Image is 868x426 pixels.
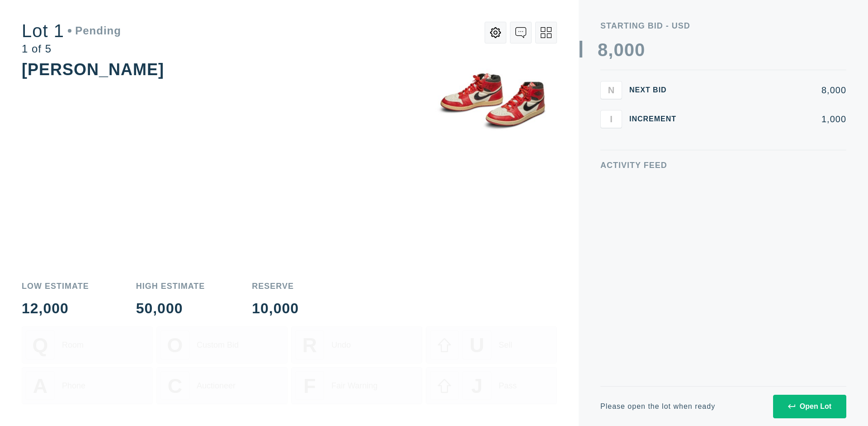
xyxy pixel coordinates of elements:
div: 1,000 [691,115,846,124]
div: Starting Bid - USD [600,22,846,30]
div: Increment [629,115,684,123]
div: [PERSON_NAME] [22,60,164,79]
div: 8,000 [691,86,846,95]
div: Open Lot [788,402,831,411]
div: High Estimate [136,282,205,290]
div: Reserve [252,282,299,290]
div: 0 [635,41,645,59]
div: 0 [624,41,635,59]
button: Open Lot [773,395,846,418]
div: Next Bid [629,86,684,94]
div: , [608,41,613,222]
div: Please open the lot when ready [600,403,715,410]
button: I [600,110,622,128]
div: 50,000 [136,301,205,316]
div: Lot 1 [22,22,121,40]
button: N [600,81,622,99]
div: 0 [613,41,624,59]
div: Activity Feed [600,161,846,169]
div: 12,000 [22,301,89,316]
div: Pending [68,25,121,36]
span: N [608,85,614,95]
div: Low Estimate [22,282,89,290]
div: 8 [598,41,608,59]
div: 10,000 [252,301,299,316]
span: I [610,114,613,124]
div: 1 of 5 [22,43,121,54]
